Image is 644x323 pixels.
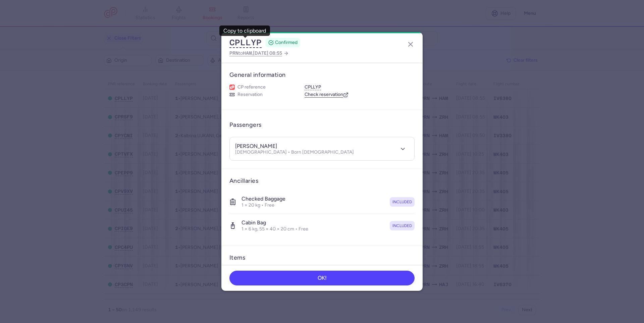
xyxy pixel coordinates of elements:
[241,226,308,232] p: 1 × 6 kg, 55 × 40 × 20 cm • Free
[253,50,282,56] span: [DATE] 08:55
[241,196,285,202] h4: Checked baggage
[229,38,262,48] button: CPLLYP
[229,49,289,57] a: PRNtoHAM,[DATE] 08:55
[241,202,285,208] p: 1 × 20 kg • Free
[237,92,263,98] span: Reservation
[235,150,354,155] p: [DEMOGRAPHIC_DATA] • Born [DEMOGRAPHIC_DATA]
[392,199,412,205] span: included
[243,50,252,56] span: HAM
[229,71,415,79] h3: General information
[241,219,308,226] h4: Cabin bag
[229,121,262,129] h3: Passengers
[275,39,298,46] span: CONFIRMED
[305,84,321,90] button: CPLLYP
[229,50,238,56] span: PRN
[237,84,266,90] span: CP reference
[229,85,235,90] figure: 1L airline logo
[223,28,266,34] div: Copy to clipboard
[229,49,282,57] span: to ,
[305,92,348,98] a: Check reservation
[229,271,415,285] button: OK!
[318,275,327,281] span: OK!
[229,254,245,262] h3: Items
[392,222,412,229] span: included
[229,177,415,185] h3: Ancillaries
[235,143,277,150] h4: [PERSON_NAME]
